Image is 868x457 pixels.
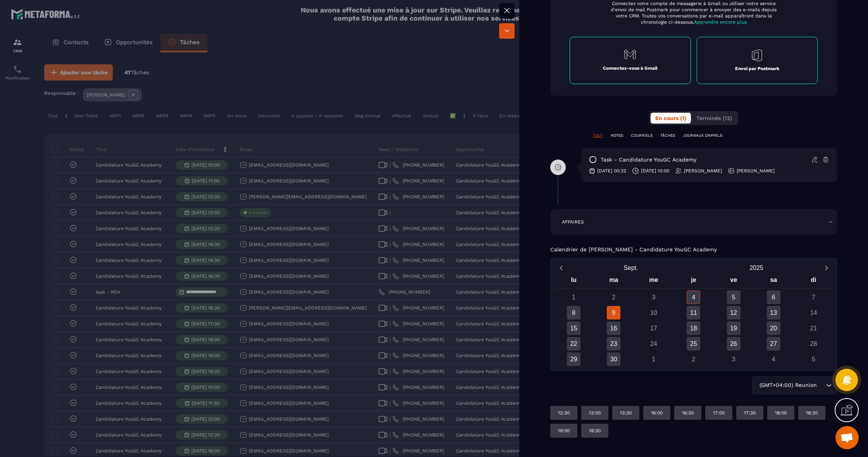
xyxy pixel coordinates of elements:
div: 2 [607,290,620,304]
div: je [673,275,713,288]
p: AFFAIRES [562,219,584,225]
p: 18:30 [806,410,818,416]
div: Calendar wrapper [554,275,834,366]
div: 7 [807,290,820,304]
div: 16 [607,321,620,335]
button: Open months overlay [568,261,694,275]
div: me [634,275,673,288]
p: Envoi par Postmark [735,65,779,72]
p: 17:00 [713,410,725,416]
button: Next month [819,263,834,273]
span: En cours (1) [655,115,686,121]
button: Open years overlay [694,261,819,275]
div: ma [594,275,634,288]
p: [DATE] 00:32 [597,168,626,174]
div: 3 [647,290,660,304]
div: 26 [727,337,741,350]
p: 13:00 [589,410,601,416]
div: 17 [647,321,660,335]
span: Terminés (12) [696,115,732,121]
div: 9 [607,306,620,320]
div: 30 [607,352,620,366]
div: 27 [767,337,780,350]
p: 17:30 [744,410,756,416]
p: [PERSON_NAME] [737,168,775,174]
p: 12:30 [558,410,570,416]
p: 19:30 [589,428,601,434]
p: TOUT [593,133,603,138]
div: 29 [567,352,580,366]
div: 23 [607,337,620,350]
div: sa [754,275,794,288]
p: NOTES [611,133,623,138]
p: Connectez-vous à Gmail [603,65,658,71]
div: 22 [567,337,580,350]
div: Calendar days [554,290,834,366]
span: Apprendre encore plus [694,19,747,25]
p: TÂCHES [660,133,675,138]
div: 11 [687,306,700,320]
div: 1 [567,290,580,304]
p: Calendrier de [PERSON_NAME] - Candidature YouGC Academy [550,246,717,253]
div: 14 [807,306,820,320]
div: 1 [647,352,660,366]
div: 6 [767,290,780,304]
p: 19:00 [558,428,570,434]
p: JOURNAUX D'APPELS [683,133,722,138]
div: 13 [767,306,780,320]
div: di [794,275,834,288]
div: 24 [647,337,660,350]
div: 10 [647,306,660,320]
button: En cours (1) [651,113,691,124]
input: Search for option [818,381,824,390]
span: (GMT+04:00) Reunion [758,381,818,390]
div: 25 [687,337,700,350]
p: [PERSON_NAME] [684,168,722,174]
div: 15 [567,321,580,335]
p: Connectez votre compte de messagerie à Gmail ou utiliser notre service d'envoi de mail Postmark p... [606,0,782,25]
div: 5 [727,290,741,304]
p: 13:30 [620,410,632,416]
div: 4 [767,352,780,366]
div: 2 [687,352,700,366]
button: Terminés (12) [692,113,737,124]
div: 21 [807,321,820,335]
div: 12 [727,306,741,320]
div: 5 [807,352,820,366]
div: Search for option [753,376,837,394]
p: COURRIELS [631,133,653,138]
div: 4 [687,290,700,304]
p: 16:30 [682,410,694,416]
p: task - Candidature YouGC Academy [601,156,696,163]
div: 28 [807,337,820,350]
button: Previous month [554,263,568,273]
div: lu [554,275,594,288]
div: 20 [767,321,780,335]
div: 3 [727,352,741,366]
a: Ouvrir le chat [835,426,859,449]
p: [DATE] 10:00 [641,168,669,174]
div: ve [714,275,754,288]
div: 8 [567,306,580,320]
div: 18 [687,321,700,335]
p: 18:00 [775,410,787,416]
div: 19 [727,321,741,335]
p: 16:00 [651,410,663,416]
